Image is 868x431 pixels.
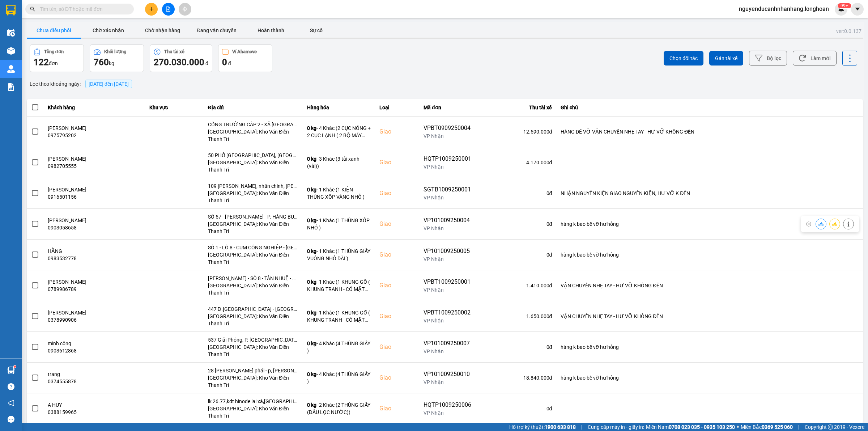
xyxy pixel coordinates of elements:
div: 0378990906 [48,316,141,324]
th: Khách hàng [43,99,145,117]
div: [PERSON_NAME] [48,124,141,132]
button: Chờ xác nhận [81,23,135,38]
div: VẬN CHUYỂN NHẸ TAY - HƯ VỠ KHÔNG ĐỀN [561,282,859,289]
div: Thu tài xế [164,49,184,54]
div: đơn [34,56,80,68]
button: file-add [162,3,175,16]
img: icon-new-feature [838,6,844,12]
span: 0 kg [307,187,316,193]
span: 0 kg [307,402,316,408]
span: 0 kg [307,248,316,254]
img: warehouse-icon [7,29,15,37]
div: Giao [379,404,415,413]
th: Khu vực [145,99,203,117]
img: logo-vxr [6,5,16,16]
div: VP Nhận [424,255,471,263]
span: file-add [166,7,171,12]
div: - 2 Khác (2 THÙNG GIẤY (ĐẦU LỌC NƯỚC)) [307,401,371,416]
div: VP Nhận [424,379,471,386]
div: - 4 Khác (2 CỤC NÓNG + 2 CỤC LẠNH ( 2 BỘ MÁY LẠNH ) ) [307,124,371,139]
span: | [581,423,582,431]
div: VP Nhận [424,317,471,324]
span: plus [149,7,154,12]
button: Sự cố [298,23,334,38]
span: 122 [34,57,49,67]
th: Địa chỉ [204,99,303,117]
strong: 0369 525 060 [762,424,793,430]
button: Chờ nhận hàng [135,23,190,38]
div: 0 đ [480,190,552,197]
span: aim [182,7,187,12]
div: - 1 Khác (1 THÙNG XỐP NHỎ ) [307,217,371,231]
span: 0 kg [307,371,316,377]
div: VP Nhận [424,132,471,140]
strong: 1900 633 818 [545,424,576,430]
button: Ví Ahamove0 đ [218,45,272,72]
div: hàng k bao bể vỡ hư hỏng [561,220,859,228]
div: 0983532778 [48,255,141,262]
div: hàng k bao bể vỡ hư hỏng [561,343,859,351]
img: solution-icon [7,83,15,91]
div: Giao [379,127,415,136]
div: Giao [379,250,415,259]
div: Giao [379,343,415,351]
div: CỔNG TRƯỜNG CẤP 2 - XÃ [GEOGRAPHIC_DATA] - [GEOGRAPHIC_DATA] ( CŨ ) [208,121,298,128]
button: aim [179,3,191,16]
span: Chọn đối tác [669,55,698,62]
div: [GEOGRAPHIC_DATA]: Kho Văn Điển Thanh Trì [208,313,298,327]
div: 0982705555 [48,162,141,170]
div: VP101009250004 [424,216,471,225]
div: VPBT0909250004 [424,124,471,132]
span: Hỗ trợ kỹ thuật: [509,423,576,431]
span: Miền Bắc [741,423,793,431]
div: [PERSON_NAME] [48,186,141,193]
div: 28 [PERSON_NAME] phái - p, [PERSON_NAME] - [GEOGRAPHIC_DATA] [208,367,298,374]
div: HQTP1009250006 [424,401,471,409]
div: VP Nhận [424,225,471,232]
div: 0 đ [480,220,552,228]
span: 0 kg [307,125,316,131]
div: NHẬN NGUYÊN KIỆN GIAO NGUYÊN KIỆN, HƯ VỠ K ĐỀN [561,190,859,197]
div: VP Nhận [424,194,471,201]
div: - 1 Khác (1 KHUNG GỖ ( KHUNG TRANH - CÓ MẶT KÍNH )) [307,309,371,324]
div: VP Nhận [424,348,471,355]
input: Tìm tên, số ĐT hoặc mã đơn [40,5,125,13]
div: [GEOGRAPHIC_DATA]: Kho Văn Điển Thanh Trì [208,190,298,204]
span: 0 kg [307,341,316,346]
button: caret-down [851,3,864,16]
div: [PERSON_NAME] [48,217,141,224]
div: VẬN CHUYỂN NHẸ TAY - HƯ VỠ KHÔNG ĐỀN [561,313,859,320]
span: ⚪️ [737,426,739,428]
span: 0 kg [307,217,316,223]
div: 0975795202 [48,132,141,139]
div: Giao [379,220,415,228]
div: - 4 Khác (4 THÙNG GIẤY ) [307,340,371,354]
div: - 3 Khác (3 tải xanh (vải)) [307,155,371,170]
div: Giao [379,189,415,198]
th: Loại [375,99,420,117]
span: message [8,416,14,423]
div: hàng k bao bể vỡ hư hỏng [561,251,859,258]
div: [GEOGRAPHIC_DATA]: Kho Văn Điển Thanh Trì [208,343,298,358]
span: 0 kg [307,310,316,316]
div: HÀNG DỄ VỠ VẬN CHUYỂN NHẸ TAY - HƯ VỠ KHÔNG ĐỀN [561,128,859,135]
strong: 0708 023 035 - 0935 103 250 [669,424,735,430]
div: 12.590.000 đ [480,128,552,135]
div: hàng k bao bể vỡ hư hỏng [561,374,859,381]
span: 0 [222,57,227,67]
img: warehouse-icon [7,367,15,374]
span: [DATE] đến [DATE] [85,80,132,88]
div: [GEOGRAPHIC_DATA]: Kho Văn Điển Thanh Trì [208,251,298,266]
span: Cung cấp máy in - giấy in: [588,423,644,431]
div: [PERSON_NAME] - SỐ 8 - TÂN NHUỆ - ĐÔNG NGẠC - BẮC TỪ LIÊM - [GEOGRAPHIC_DATA] [208,275,298,282]
div: SGTB1009250001 [424,185,471,194]
div: VP101009250007 [424,339,471,348]
button: Đang vận chuyển [190,23,244,38]
button: Bộ lọc [749,51,787,66]
div: Giao [379,158,415,167]
div: - 1 Khác (1 KIỆN THÙNG XỐP VÀNG NHỎ ) [307,186,371,200]
span: question-circle [8,383,14,390]
div: - 4 Khác (4 THÙNG GIẤY ) [307,371,371,385]
span: 0 kg [307,156,316,162]
div: HẰNG [48,248,141,255]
